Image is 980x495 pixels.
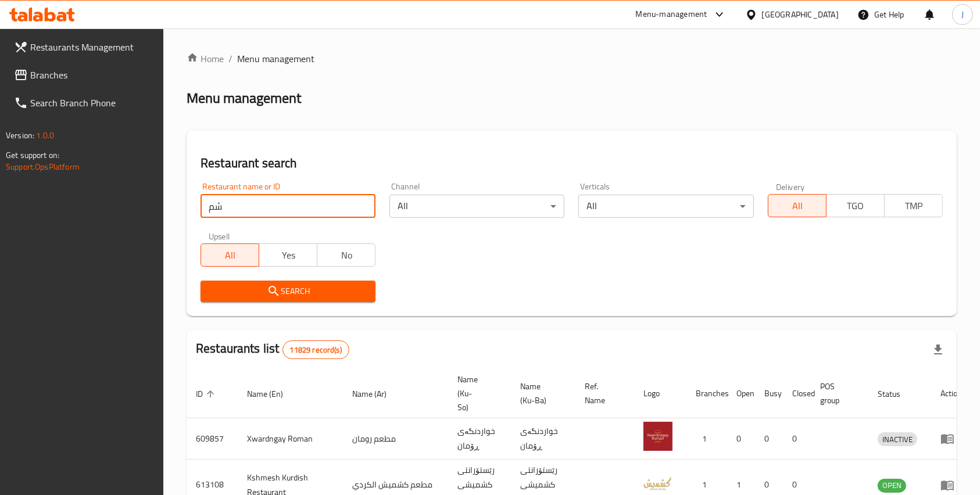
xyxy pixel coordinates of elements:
[30,40,155,54] span: Restaurants Management
[931,369,971,418] th: Action
[878,479,906,492] span: OPEN
[878,387,915,401] span: Status
[352,387,402,401] span: Name (Ar)
[322,247,371,264] span: No
[878,479,906,493] div: OPEN
[228,52,233,66] li: /
[30,68,155,82] span: Branches
[878,432,917,446] div: INACTIVE
[636,8,707,21] div: Menu-management
[578,195,753,218] div: All
[259,243,317,267] button: Yes
[643,422,673,451] img: Xwardngay Roman
[783,369,811,418] th: Closed
[940,478,962,492] div: Menu
[884,194,943,217] button: TMP
[826,194,885,217] button: TGO
[30,96,155,110] span: Search Branch Phone
[768,194,827,217] button: All
[201,243,259,267] button: All
[6,148,59,163] span: Get support on:
[511,418,575,460] td: خواردنگەی ڕۆمان
[5,61,164,89] a: Branches
[5,89,164,117] a: Search Branch Phone
[585,379,620,407] span: Ref. Name
[264,247,313,264] span: Yes
[317,243,375,267] button: No
[831,198,880,214] span: TGO
[776,182,805,191] label: Delivery
[187,89,301,107] h2: Menu management
[762,8,839,21] div: [GEOGRAPHIC_DATA]
[343,418,448,460] td: مطعم رومان
[187,52,957,66] nav: breadcrumb
[6,159,80,174] a: Support.OpsPlatform
[820,379,854,407] span: POS group
[389,195,564,218] div: All
[686,418,727,460] td: 1
[755,369,783,418] th: Busy
[283,345,349,356] span: 11829 record(s)
[889,198,938,214] span: TMP
[727,369,755,418] th: Open
[201,281,375,302] button: Search
[448,418,511,460] td: خواردنگەی ڕۆمان
[727,418,755,460] td: 0
[783,418,811,460] td: 0
[924,336,952,364] div: Export file
[961,8,964,21] span: J
[6,128,34,143] span: Version:
[237,52,314,66] span: Menu management
[196,387,218,401] span: ID
[686,369,727,418] th: Branches
[201,195,375,218] input: Search for restaurant name or ID..
[247,387,298,401] span: Name (En)
[773,198,822,214] span: All
[520,379,561,407] span: Name (Ku-Ba)
[238,418,343,460] td: Xwardngay Roman
[634,369,686,418] th: Logo
[36,128,54,143] span: 1.0.0
[457,372,497,414] span: Name (Ku-So)
[755,418,783,460] td: 0
[206,247,255,264] span: All
[940,432,962,446] div: Menu
[196,340,349,359] h2: Restaurants list
[5,33,164,61] a: Restaurants Management
[187,52,224,66] a: Home
[201,155,943,172] h2: Restaurant search
[282,340,349,359] div: Total records count
[187,418,238,460] td: 609857
[210,284,366,299] span: Search
[209,232,230,240] label: Upsell
[878,433,917,446] span: INACTIVE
